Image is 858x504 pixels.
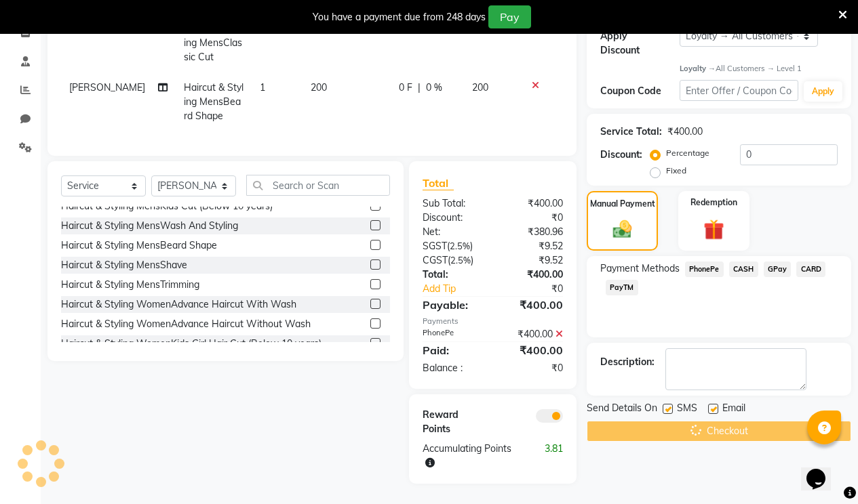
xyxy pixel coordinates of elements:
[590,198,655,210] label: Manual Payment
[492,196,573,211] div: ₹400.00
[61,258,187,272] div: Haircut & Styling MensShave
[412,253,493,268] div: ( )
[680,64,716,73] strong: Loyalty →
[313,10,486,24] div: You have a payment due from 248 days
[412,408,493,436] div: Reward Points
[697,217,730,242] img: _gift.svg
[587,401,657,418] span: Send Details On
[506,282,573,296] div: ₹0
[472,81,488,93] span: 200
[801,450,844,490] iframe: chat widget
[804,81,842,102] button: Apply
[423,176,454,190] span: Total
[666,165,686,177] label: Fixed
[61,199,273,213] div: Haircut & Styling MensKids Cut (Below 10 years)
[600,125,662,139] div: Service Total:
[533,442,573,470] div: 3.81
[729,261,758,277] span: CASH
[492,253,573,268] div: ₹9.52
[600,84,680,98] div: Coupon Code
[260,81,265,93] span: 1
[677,401,697,418] span: SMS
[412,211,493,225] div: Discount:
[680,63,838,75] div: All Customers → Level 1
[412,282,506,296] a: Add Tip
[796,261,825,277] span: CARD
[606,280,638,295] span: PayTM
[492,342,573,358] div: ₹400.00
[600,29,680,58] div: Apply Discount
[399,81,412,95] span: 0 F
[423,254,448,266] span: CGST
[412,268,493,282] div: Total:
[61,238,217,253] div: Haircut & Styling MensBeard Shape
[184,22,243,63] span: Haircut & Styling MensClassic Cut
[69,81,145,93] span: [PERSON_NAME]
[426,81,442,95] span: 0 %
[600,355,655,369] div: Description:
[412,239,493,253] div: ( )
[492,211,573,225] div: ₹0
[246,175,390,196] input: Search or Scan
[492,361,573,375] div: ₹0
[488,5,531,28] button: Pay
[412,442,533,470] div: Accumulating Points
[492,239,573,253] div: ₹9.52
[685,261,724,277] span: PhonePe
[722,401,745,418] span: Email
[61,278,199,292] div: Haircut & Styling MensTrimming
[600,148,642,162] div: Discount:
[423,316,563,327] div: Payments
[666,147,709,159] label: Percentage
[607,218,638,240] img: _cash.svg
[412,361,493,375] div: Balance :
[492,327,573,341] div: ₹400.00
[690,196,737,209] label: Redemption
[412,225,493,239] div: Net:
[311,81,327,93] span: 200
[61,317,311,331] div: Haircut & Styling WomenAdvance Haircut Without Wash
[418,81,421,95] span: |
[600,261,680,276] span: Payment Methods
[450,240,470,251] span: 2.5%
[61,297,296,312] div: Haircut & Styling WomenAdvance Haircut With Wash
[412,342,493,358] div: Paid:
[492,297,573,313] div: ₹400.00
[667,125,703,139] div: ₹400.00
[61,219,238,233] div: Haircut & Styling MensWash And Styling
[412,327,493,341] div: PhonePe
[450,255,471,266] span: 2.5%
[492,268,573,282] div: ₹400.00
[423,240,447,252] span: SGST
[764,261,792,277] span: GPay
[412,196,493,211] div: Sub Total:
[412,297,493,313] div: Payable:
[184,81,243,122] span: Haircut & Styling MensBeard Shape
[492,225,573,239] div: ₹380.96
[680,80,798,101] input: Enter Offer / Coupon Code
[61,337,321,351] div: Haircut & Styling WomenKids Girl Hair Cut (Below 10 years)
